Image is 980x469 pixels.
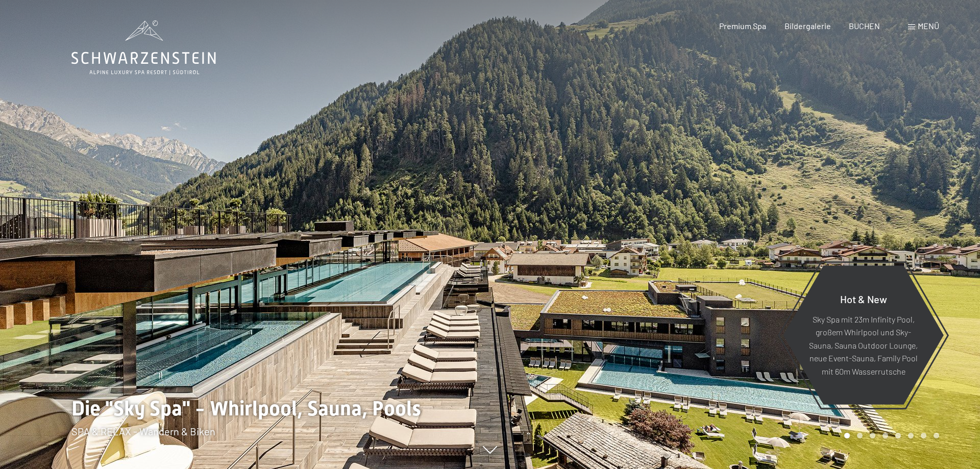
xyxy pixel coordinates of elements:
div: Carousel Pagination [841,433,939,438]
a: Hot & New Sky Spa mit 23m Infinity Pool, großem Whirlpool und Sky-Sauna, Sauna Outdoor Lounge, ne... [782,265,944,405]
div: Carousel Page 8 [934,433,939,438]
span: Menü [918,21,939,31]
div: Carousel Page 1 (Current Slide) [844,433,850,438]
a: BUCHEN [849,21,880,31]
div: Carousel Page 3 [870,433,875,438]
div: Carousel Page 7 [921,433,926,438]
div: Carousel Page 6 [908,433,914,438]
div: Carousel Page 4 [883,433,888,438]
span: Hot & New [840,292,887,305]
div: Carousel Page 5 [895,433,901,438]
div: Carousel Page 2 [857,433,863,438]
a: Bildergalerie [785,21,831,31]
a: Premium Spa [719,21,766,31]
p: Sky Spa mit 23m Infinity Pool, großem Whirlpool und Sky-Sauna, Sauna Outdoor Lounge, neue Event-S... [808,312,919,378]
